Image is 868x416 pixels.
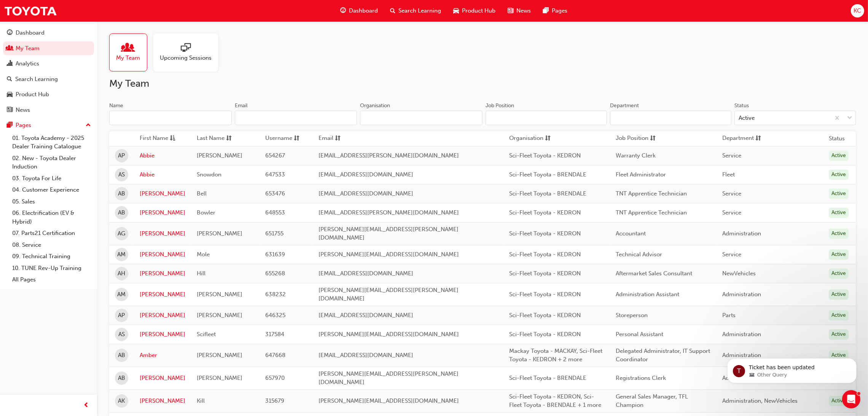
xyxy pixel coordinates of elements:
span: AB [118,189,125,198]
a: My Team [3,41,94,56]
span: [PERSON_NAME][EMAIL_ADDRESS][PERSON_NAME][DOMAIN_NAME] [319,226,459,241]
a: Product Hub [3,87,94,102]
span: Search Learning [398,6,441,15]
span: Accountant [616,230,646,237]
div: Search Learning [15,75,58,84]
a: search-iconSearch Learning [384,3,447,19]
span: people-icon [7,45,13,52]
a: pages-iconPages [537,3,573,19]
span: Sci-Fleet Toyota - KEDRON [509,209,581,216]
span: news-icon [508,6,513,16]
div: Active [829,229,849,239]
span: AK [118,397,125,405]
span: Warranty Clerk [616,152,656,159]
iframe: Intercom live chat [842,390,860,408]
span: 315679 [265,397,284,404]
span: First Name [140,134,168,143]
div: Active [829,268,849,279]
span: Sci-Fleet Toyota - KEDRON [509,230,581,237]
span: [PERSON_NAME] [197,152,242,159]
span: Service [722,190,741,197]
span: Department [722,134,754,143]
div: Department [610,102,639,110]
a: 01. Toyota Academy - 2025 Dealer Training Catalogue [9,132,94,152]
span: chart-icon [7,60,13,67]
span: news-icon [7,107,13,114]
span: Organisation [509,134,543,143]
button: DashboardMy TeamAnalyticsSearch LearningProduct HubNews [3,24,94,118]
span: guage-icon [340,6,346,16]
span: Upcoming Sessions [160,54,212,62]
div: Name [109,102,123,110]
span: 647668 [265,352,285,359]
a: [PERSON_NAME] [140,250,185,259]
a: Trak [4,2,57,19]
span: pages-icon [7,122,13,129]
iframe: Intercom notifications message [716,342,868,395]
span: Personal Assistant [616,331,663,338]
a: 08. Service [9,239,94,251]
span: 647533 [265,171,285,178]
input: Department [610,111,731,125]
span: Administration [722,291,761,298]
button: Emailsorting-icon [319,134,360,143]
span: NewVehicles [722,270,756,277]
span: Sci-Fleet Toyota - KEDRON [509,270,581,277]
span: 657970 [265,375,285,381]
div: Active [829,329,849,340]
a: Amber [140,351,185,360]
a: [PERSON_NAME] [140,269,185,278]
span: search-icon [390,6,395,16]
span: Hill [197,270,205,277]
div: Job Position [486,102,514,110]
div: Active [829,151,849,161]
span: [PERSON_NAME] [197,230,242,237]
span: sorting-icon [294,134,299,143]
span: down-icon [847,113,852,123]
span: AG [118,229,126,238]
button: KC [851,4,864,17]
span: Mackay Toyota - MACKAY, Sci-Fleet Toyota - KEDRON + 2 more [509,348,602,363]
a: Upcoming Sessions [153,33,224,71]
span: Bowler [197,209,215,216]
h2: My Team [109,78,856,90]
span: Snowdon [197,171,221,178]
span: 631639 [265,251,285,258]
div: Dashboard [16,29,45,37]
span: Administration [722,230,761,237]
span: TNT Apprentice Technician [616,209,687,216]
span: sorting-icon [650,134,656,143]
span: Sci-Fleet Toyota - KEDRON [509,251,581,258]
span: [PERSON_NAME][EMAIL_ADDRESS][DOMAIN_NAME] [319,397,459,404]
span: 648553 [265,209,285,216]
span: Sci-Fleet Toyota - KEDRON [509,291,581,298]
a: Abbie [140,170,185,179]
a: 03. Toyota For Life [9,173,94,184]
span: AH [118,269,126,278]
div: Active [829,208,849,218]
span: prev-icon [84,401,89,410]
span: [PERSON_NAME][EMAIL_ADDRESS][DOMAIN_NAME] [319,251,459,258]
span: Sci-Fleet Toyota - KEDRON [509,331,581,338]
span: Mole [197,251,210,258]
a: [PERSON_NAME] [140,330,185,339]
span: Last Name [197,134,225,143]
a: [PERSON_NAME] [140,208,185,217]
a: 10. TUNE Rev-Up Training [9,262,94,274]
button: Pages [3,118,94,132]
a: 09. Technical Training [9,251,94,262]
span: search-icon [7,76,12,83]
button: First Nameasc-icon [140,134,182,143]
span: Fleet [722,171,735,178]
span: sorting-icon [545,134,551,143]
span: 646325 [265,312,285,319]
span: Aftermarket Sales Consultant [616,270,692,277]
button: Usernamesorting-icon [265,134,307,143]
span: car-icon [7,91,13,98]
span: News [516,6,531,15]
span: Registrations Clerk [616,375,666,381]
